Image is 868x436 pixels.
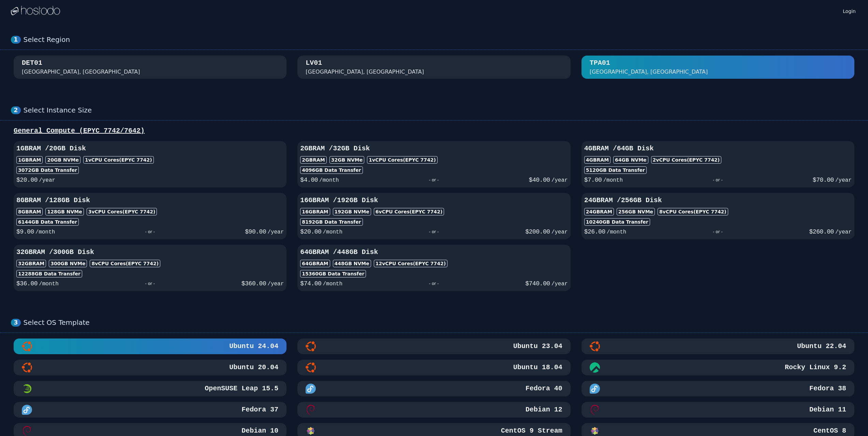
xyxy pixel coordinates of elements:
h3: CentOS 9 Stream [500,426,562,436]
button: 8GBRAM /128GB Disk8GBRAM128GB NVMe3vCPU Cores(EPYC 7742)6144GB Data Transfer$9.00/month- or -$90.... [14,193,286,239]
div: 20 GB NVMe [45,156,80,164]
div: - or - [55,227,245,237]
span: $ 740.00 [525,280,550,287]
span: /month [607,229,627,235]
div: 10240 GB Data Transfer [584,218,650,226]
div: 12 vCPU Cores (EPYC 7742) [374,260,447,267]
button: Debian 12Debian 12 [297,402,570,418]
div: - or - [342,279,525,288]
img: Ubuntu 23.04 [306,341,316,351]
div: 1 vCPU Cores (EPYC 7742) [367,156,438,164]
div: 2 [11,106,21,114]
span: /year [267,229,284,235]
h3: Fedora 38 [808,384,846,393]
div: LV01 [306,58,322,68]
span: /year [267,281,284,287]
span: /year [551,229,568,235]
div: 32GB RAM [16,260,46,267]
div: Select OS Template [24,318,857,327]
span: $ 36.00 [16,280,38,287]
img: Logo [11,6,60,16]
div: 8GB RAM [16,208,43,215]
span: $ 90.00 [245,228,266,235]
h3: Ubuntu 24.04 [228,342,278,351]
div: 16GB RAM [300,208,330,215]
button: 1GBRAM /20GB Disk1GBRAM20GB NVMe1vCPU Cores(EPYC 7742)3072GB Data Transfer$20.00/year [14,141,286,187]
div: Select Region [24,35,857,44]
img: Ubuntu 20.04 [22,362,32,373]
button: LV01 [GEOGRAPHIC_DATA], [GEOGRAPHIC_DATA] [297,56,570,79]
div: 300 GB NVMe [49,260,87,267]
button: Rocky Linux 9.2Rocky Linux 9.2 [582,360,854,375]
div: 4GB RAM [584,156,610,164]
h3: Rocky Linux 9.2 [783,363,846,372]
img: Ubuntu 24.04 [22,341,32,351]
span: $ 20.00 [16,177,38,183]
h3: 4GB RAM / 64 GB Disk [584,144,852,153]
button: 24GBRAM /256GB Disk24GBRAM256GB NVMe8vCPU Cores(EPYC 7742)10240GB Data Transfer$26.00/month- or -... [582,193,854,239]
span: $ 7.00 [584,177,602,183]
button: 4GBRAM /64GB Disk4GBRAM64GB NVMe2vCPU Cores(EPYC 7742)5120GB Data Transfer$7.00/month- or -$70.00... [582,141,854,187]
h3: Debian 10 [240,426,278,436]
img: Fedora 40 [306,384,316,394]
button: 32GBRAM /300GB Disk32GBRAM300GB NVMe8vCPU Cores(EPYC 7742)12288GB Data Transfer$36.00/month- or -... [14,245,286,291]
div: 12288 GB Data Transfer [16,270,82,277]
div: 8192 GB Data Transfer [300,218,363,226]
span: /year [835,229,852,235]
img: Fedora 37 [22,405,32,415]
button: 16GBRAM /192GB Disk16GBRAM192GB NVMe6vCPU Cores(EPYC 7742)8192GB Data Transfer$20.00/month- or -$... [297,193,570,239]
div: 128 GB NVMe [45,208,84,215]
div: DET01 [22,58,42,68]
div: 3 [11,319,21,327]
span: /month [35,229,55,235]
span: /month [323,229,342,235]
span: /year [39,177,55,183]
button: OpenSUSE Leap 15.5 MinimalOpenSUSE Leap 15.5 [14,381,286,396]
img: CentOS 9 Stream [306,426,316,436]
button: Fedora 40Fedora 40 [297,381,570,396]
button: Ubuntu 18.04Ubuntu 18.04 [297,360,570,375]
div: 2 vCPU Cores (EPYC 7742) [651,156,722,164]
div: 2GB RAM [300,156,326,164]
div: 3 vCPU Cores (EPYC 7742) [87,208,157,215]
span: $ 40.00 [529,177,550,183]
button: 64GBRAM /448GB Disk64GBRAM448GB NVMe12vCPU Cores(EPYC 7742)15360GB Data Transfer$74.00/month- or ... [297,245,570,291]
h3: Ubuntu 22.04 [796,342,846,351]
div: 6 vCPU Cores (EPYC 7742) [374,208,444,215]
div: 6144 GB Data Transfer [16,218,79,226]
div: - or - [626,227,809,237]
span: /year [551,281,568,287]
div: [GEOGRAPHIC_DATA], [GEOGRAPHIC_DATA] [22,68,140,76]
h3: Fedora 37 [240,405,278,415]
div: - or - [342,227,525,237]
h3: CentOS 8 [812,426,846,436]
div: 192 GB NVMe [333,208,371,215]
button: Ubuntu 20.04Ubuntu 20.04 [14,360,286,375]
div: 5120 GB Data Transfer [584,166,647,174]
span: $ 360.00 [241,280,266,287]
button: Debian 11Debian 11 [582,402,854,418]
span: $ 9.00 [16,228,34,235]
div: 1GB RAM [16,156,43,164]
span: /month [603,177,623,183]
div: 8 vCPU Cores (EPYC 7742) [90,260,160,267]
div: 448 GB NVMe [333,260,371,267]
span: $ 200.00 [525,228,550,235]
img: Rocky Linux 9.2 [590,362,600,373]
div: 24GB RAM [584,208,614,215]
div: 3072 GB Data Transfer [16,166,79,174]
h3: Debian 11 [808,405,846,415]
img: Ubuntu 22.04 [590,341,600,351]
button: DET01 [GEOGRAPHIC_DATA], [GEOGRAPHIC_DATA] [14,56,286,79]
button: Fedora 38Fedora 38 [582,381,854,396]
h3: Ubuntu 23.04 [512,342,562,351]
img: OpenSUSE Leap 15.5 Minimal [22,384,32,394]
h3: 1GB RAM / 20 GB Disk [16,144,284,153]
div: [GEOGRAPHIC_DATA], [GEOGRAPHIC_DATA] [590,68,708,76]
img: CentOS 8 [590,426,600,436]
span: /year [551,177,568,183]
div: 8 vCPU Cores (EPYC 7742) [658,208,728,215]
span: /year [835,177,852,183]
div: - or - [339,175,529,185]
div: 1 vCPU Cores (EPYC 7742) [83,156,154,164]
